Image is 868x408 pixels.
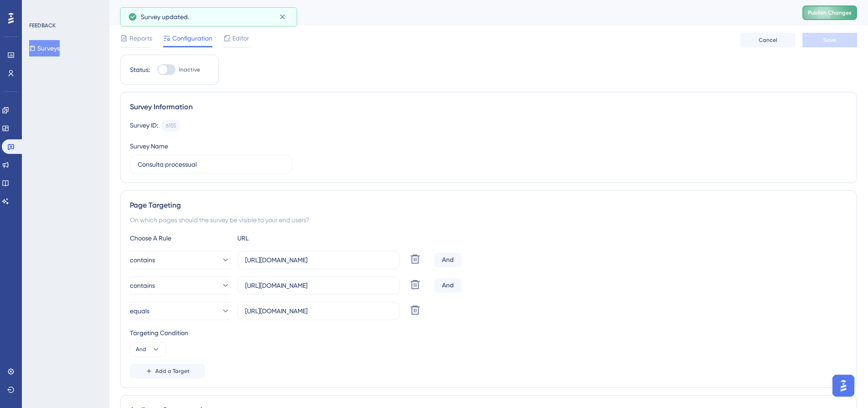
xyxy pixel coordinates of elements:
[29,40,60,56] button: Surveys
[130,276,230,295] button: contains
[130,302,230,320] button: equals
[130,214,847,225] div: On which pages should the survey be visible to your end users?
[802,5,857,20] button: Publish Changes
[130,251,230,269] button: contains
[434,253,462,267] div: And
[130,255,155,265] span: contains
[237,233,338,244] div: URL
[130,200,847,211] div: Page Targeting
[823,36,836,44] span: Save
[759,36,777,44] span: Cancel
[434,278,462,293] div: And
[130,327,847,338] div: Targeting Condition
[172,33,212,44] span: Configuration
[130,280,155,291] span: contains
[129,33,152,44] span: Reports
[155,367,190,375] span: Add a Target
[130,342,166,357] button: And
[166,122,176,129] div: 6155
[29,22,56,29] div: FEEDBACK
[130,141,168,152] div: Survey Name
[130,64,150,75] div: Status:
[141,11,189,22] span: Survey updated.
[830,372,857,399] iframe: UserGuiding AI Assistant Launcher
[245,255,392,265] input: yourwebsite.com/path
[740,33,795,47] button: Cancel
[245,280,392,291] input: yourwebsite.com/path
[130,102,847,112] div: Survey Information
[232,33,249,44] span: Editor
[130,364,205,378] button: Add a Target
[130,306,149,316] span: equals
[136,346,146,353] span: And
[138,159,284,169] input: Type your Survey name
[802,33,857,47] button: Save
[179,66,200,73] span: Inactive
[130,233,230,244] div: Choose A Rule
[120,6,780,19] div: Consulta processual
[808,9,852,16] span: Publish Changes
[130,120,158,132] div: Survey ID:
[245,306,392,316] input: yourwebsite.com/path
